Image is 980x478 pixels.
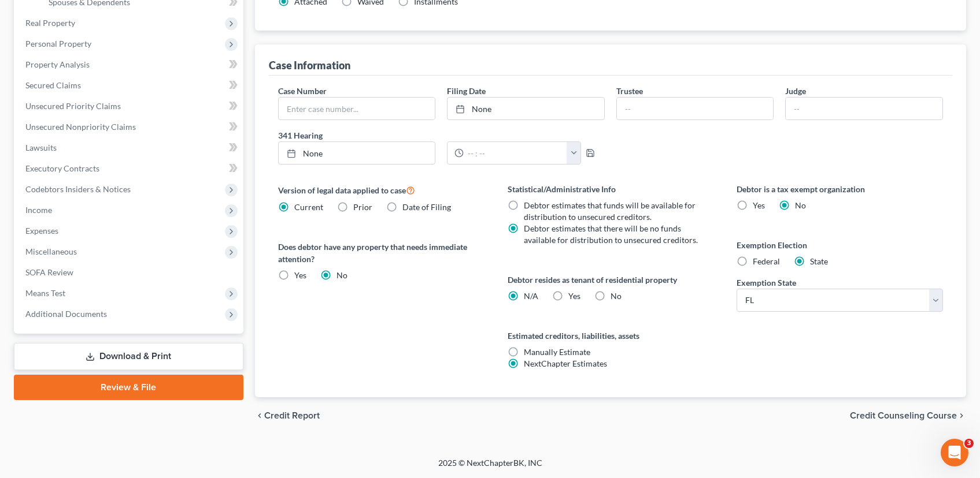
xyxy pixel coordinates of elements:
[524,223,698,245] span: Debtor estimates that there will be no funds available for distribution to unsecured creditors.
[753,200,765,210] span: Yes
[14,343,243,370] a: Download & Print
[611,291,622,301] span: No
[25,18,75,28] span: Real Property
[278,85,327,97] label: Case Number
[25,309,107,319] span: Additional Documents
[16,117,243,137] a: Unsecured Nonpriority Claims
[16,75,243,96] a: Secured Claims
[294,202,323,212] span: Current
[25,101,121,111] span: Unsecured Priority Claims
[16,137,243,158] a: Lawsuits
[269,58,350,72] div: Case Information
[255,411,320,420] button: chevron_left Credit Report
[448,98,604,119] a: None
[278,183,485,197] label: Version of legal data applied to case
[524,200,696,222] span: Debtor estimates that funds will be available for distribution to unsecured creditors.
[753,256,780,266] span: Federal
[336,270,347,280] span: No
[447,85,486,97] label: Filing Date
[785,85,806,97] label: Judge
[25,226,58,236] span: Expenses
[25,288,65,298] span: Means Test
[25,39,91,48] span: Personal Property
[279,98,435,119] input: Enter case number...
[353,202,372,212] span: Prior
[617,98,774,119] input: --
[964,439,974,448] span: 3
[25,122,136,132] span: Unsecured Nonpriority Claims
[25,247,77,256] span: Miscellaneous
[279,142,435,164] a: None
[25,205,52,215] span: Income
[272,129,611,141] label: 341 Hearing
[16,158,243,179] a: Executory Contracts
[941,439,968,466] iframe: Intercom live chat
[464,142,567,164] input: -- : --
[14,375,243,400] a: Review & File
[737,183,943,195] label: Debtor is a tax exempt organization
[16,54,243,75] a: Property Analysis
[524,358,607,368] span: NextChapter Estimates
[524,291,538,301] span: N/A
[16,262,243,283] a: SOFA Review
[25,163,99,173] span: Executory Contracts
[16,96,243,117] a: Unsecured Priority Claims
[810,256,828,266] span: State
[508,183,714,195] label: Statistical/Administrative Info
[850,411,957,420] span: Credit Counseling Course
[25,80,81,90] span: Secured Claims
[616,85,643,97] label: Trustee
[508,330,714,342] label: Estimated creditors, liabilities, assets
[255,411,264,420] i: chevron_left
[402,202,451,212] span: Date of Filing
[786,98,942,119] input: --
[25,143,57,152] span: Lawsuits
[957,411,966,420] i: chevron_right
[25,59,90,69] span: Property Analysis
[161,457,820,478] div: 2025 © NextChapterBK, INC
[278,241,485,265] label: Does debtor have any property that needs immediate attention?
[264,411,320,420] span: Credit Report
[508,274,714,286] label: Debtor resides as tenant of residential property
[524,347,590,357] span: Manually Estimate
[737,277,796,289] label: Exemption State
[850,411,966,420] button: Credit Counseling Course chevron_right
[294,270,306,280] span: Yes
[795,200,806,210] span: No
[25,184,131,194] span: Codebtors Insiders & Notices
[737,239,943,251] label: Exemption Election
[568,291,580,301] span: Yes
[25,267,73,277] span: SOFA Review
